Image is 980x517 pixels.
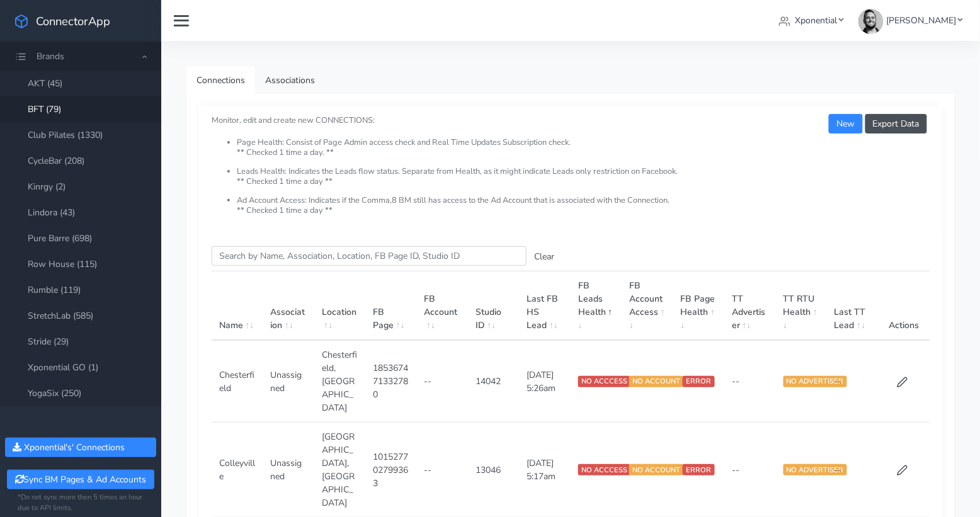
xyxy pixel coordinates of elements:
[36,13,110,29] span: ConnectorApp
[263,340,314,423] td: Unassigned
[212,271,263,341] th: Name
[255,66,325,94] a: Associations
[468,340,519,423] td: 14042
[858,9,884,34] img: James Carr
[237,167,930,196] li: Leads Health: Indicates the Leads flow status. Separate from Health, as it might indicate Leads o...
[417,271,468,341] th: FB Account
[578,464,630,475] span: NO ACCCESS
[724,271,775,341] th: TT Advertiser
[795,14,838,26] span: Xponential
[724,340,775,423] td: --
[37,50,64,62] span: Brands
[783,464,847,475] span: NO ADVERTISER
[365,271,416,341] th: FB Page
[783,376,847,387] span: NO ADVERTISER
[237,196,930,215] li: Ad Account Access: Indicates if the Comma,8 BM still has access to the Ad Account that is associa...
[237,138,930,167] li: Page Health: Consist of Page Admin access check and Real Time Updates Subscription check. ** Chec...
[865,114,927,134] button: Export Data
[263,271,314,341] th: Association
[417,340,468,423] td: --
[683,376,714,387] span: ERROR
[629,464,683,475] span: NO ACCOUNT
[683,464,714,475] span: ERROR
[212,246,527,266] input: enter text you want to search
[853,9,967,32] a: [PERSON_NAME]
[774,9,849,32] a: Xponential
[18,492,144,514] small: *Do not sync more then 5 times an hour due to API limits.
[186,66,255,94] a: Connections
[578,376,630,387] span: NO ACCCESS
[878,271,930,341] th: Actions
[212,105,930,215] small: Monitor, edit and create new CONNECTIONS:
[622,271,673,341] th: FB Account Access
[314,271,365,341] th: Location
[527,247,562,266] button: Clear
[212,340,263,423] td: Chesterfield
[827,271,878,341] th: Last TT Lead
[571,271,622,341] th: FB Leads Health
[365,340,416,423] td: 185367471332780
[629,376,683,387] span: NO ACCOUNT
[468,271,519,341] th: Studio ID
[520,340,571,423] td: [DATE] 5:26am
[829,114,862,134] button: New
[520,271,571,341] th: Last FB HS Lead
[827,340,878,423] td: --
[7,470,154,489] button: Sync BM Pages & Ad Accounts
[776,271,827,341] th: TT RTU Health
[886,14,956,26] span: [PERSON_NAME]
[314,340,365,423] td: Chesterfield,[GEOGRAPHIC_DATA]
[673,271,724,341] th: FB Page Health
[5,438,156,457] button: Xponential's' Connections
